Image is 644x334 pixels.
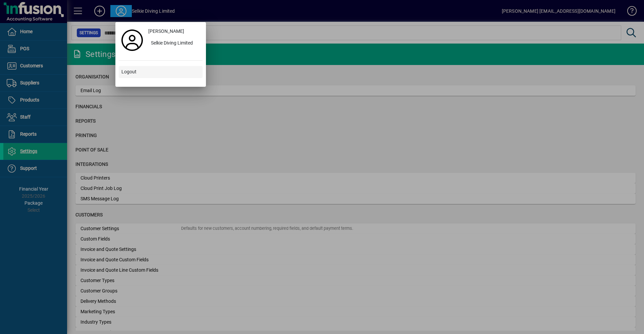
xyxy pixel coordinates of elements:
[121,68,137,75] span: Logout
[146,38,203,50] button: Selkie Diving Limited
[119,34,146,46] a: Profile
[119,66,203,78] button: Logout
[148,28,184,35] span: [PERSON_NAME]
[146,25,203,38] a: [PERSON_NAME]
